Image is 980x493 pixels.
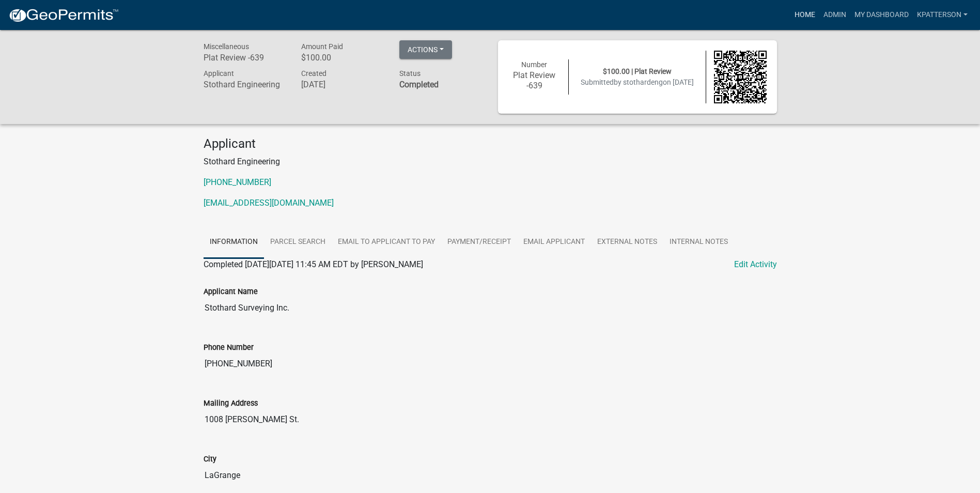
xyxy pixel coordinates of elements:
strong: Completed [399,80,439,89]
label: City [204,456,216,463]
h6: Plat Review -639 [508,70,561,90]
span: Applicant [204,69,234,78]
a: [PHONE_NUMBER] [204,177,271,187]
label: Applicant Name [204,288,258,296]
span: Created [301,69,326,78]
p: Stothard Engineering [204,156,777,168]
a: External Notes [591,226,663,259]
span: Amount Paid [301,42,343,51]
span: $100.00 | Plat Review [603,67,672,75]
a: Admin [819,5,850,25]
a: Email Applicant [517,226,591,259]
a: KPATTERSON [913,5,972,25]
a: Email to applicant to pay [332,226,441,259]
a: [EMAIL_ADDRESS][DOMAIN_NAME] [204,198,334,208]
label: Mailing Address [204,400,258,407]
img: QR code [714,51,767,103]
a: Home [790,5,819,25]
span: Submitted on [DATE] [581,78,694,86]
h4: Applicant [204,136,777,151]
span: Number [521,60,547,69]
h6: Plat Review -639 [204,53,286,63]
a: Internal Notes [663,226,734,259]
a: Edit Activity [734,258,777,271]
label: Phone Number [204,344,254,351]
a: My Dashboard [850,5,913,25]
h6: Stothard Engineering [204,80,286,89]
button: Actions [399,40,452,59]
span: Status [399,69,421,78]
a: Parcel search [264,226,332,259]
span: Completed [DATE][DATE] 11:45 AM EDT by [PERSON_NAME] [204,259,423,269]
h6: [DATE] [301,80,384,89]
h6: $100.00 [301,53,384,63]
span: by stothardeng [614,78,663,86]
a: Information [204,226,264,259]
span: Miscellaneous [204,42,249,51]
a: Payment/Receipt [441,226,517,259]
